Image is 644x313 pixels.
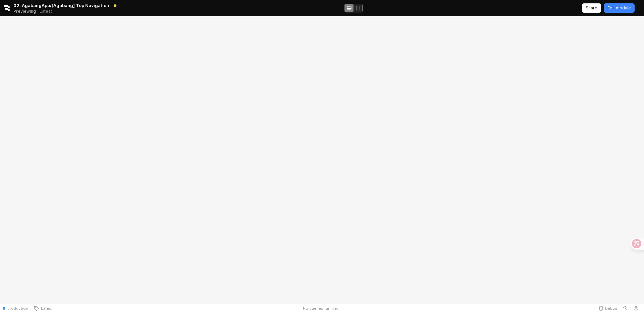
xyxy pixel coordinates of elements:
span: Previewing [13,8,36,15]
button: Debug [596,304,620,313]
div: Previewing Latest [13,7,56,16]
button: Help [631,304,641,313]
button: Remove app from favorites [112,2,118,9]
button: Edit module [604,3,635,13]
span: 02. AgabangApp/[Agabang] Top Navigation [13,2,109,9]
button: Share app [582,3,601,13]
span: Latest [39,306,53,311]
button: History [620,304,631,313]
span: production [7,306,28,311]
button: Latest [31,304,55,313]
span: No queries running [303,306,338,311]
span: Debug [605,306,617,311]
p: Share [586,5,597,11]
button: Releases and History [36,7,56,16]
p: Latest [40,9,52,14]
p: Edit module [607,5,631,11]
